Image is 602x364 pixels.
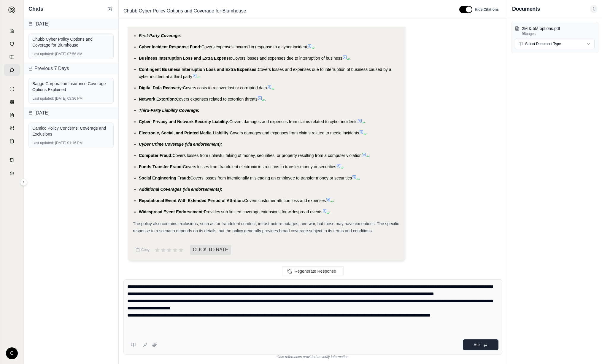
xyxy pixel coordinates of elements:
[4,96,20,108] a: Policy Comparisons
[139,176,190,180] span: Social Engineering Fraud:
[4,167,20,179] a: Legal Search Engine
[139,33,181,38] span: First-Party Coverage:
[190,176,352,180] span: Covers losses from intentionally misleading an employee to transfer money or securities
[6,347,18,359] div: C
[474,342,480,347] span: Ask
[229,119,358,124] span: Covers damages and expenses from claims related to cyber incidents
[199,74,201,79] span: .
[4,64,20,76] a: Chat
[141,247,150,252] span: Copy
[4,154,20,166] a: Contract Analysis
[8,7,15,14] img: Expand sidebar
[4,135,20,147] a: Coverage Table
[359,176,360,180] span: .
[4,109,20,121] a: Claim Coverage
[512,5,540,13] h3: Documents
[333,198,334,203] span: .
[590,5,597,13] span: 1
[32,52,54,56] span: Last updated:
[139,187,222,192] span: Additional Coverages (via endorsements):
[24,107,118,119] div: [DATE]
[28,5,43,13] span: Chats
[4,25,20,37] a: Home
[123,355,502,359] div: *Use references provided to verify information.
[230,131,359,135] span: Covers damages and expenses from claims related to media incidents
[265,97,266,101] span: .
[107,5,114,12] button: New Chat
[232,56,342,61] span: Covers losses and expenses due to interruption of business
[475,7,499,12] span: Hide Citations
[32,96,110,101] div: [DATE] 03:36 PM
[139,67,391,79] span: Covers losses and expenses due to interruption of business caused by a cyber incident at a third ...
[329,209,331,214] span: .
[32,81,110,93] div: Baggu Corporation Insurance Coverage Options Explained
[139,119,229,124] span: Cyber, Privacy and Network Security Liability:
[183,164,336,169] span: Covers losses from fraudulent electronic instructions to transfer money or securities
[173,153,362,158] span: Covers losses from unlawful taking of money, securities, or property resulting from a computer vi...
[32,52,110,56] div: [DATE] 07:56 AM
[314,44,315,49] span: .
[244,198,326,203] span: Covers customer attrition loss and expenses
[24,18,118,30] div: [DATE]
[515,26,595,36] button: 2M & 5M options.pdf98pages
[139,209,204,214] span: Widespread Event Endorsement:
[32,96,54,101] span: Last updated:
[6,4,18,16] button: Expand sidebar
[20,179,27,186] button: Expand sidebar
[32,141,110,145] div: [DATE] 01:16 PM
[190,245,231,255] span: CLICK TO RATE
[121,6,249,16] span: Chubb Cyber Policy Options and Coverage for Blumhouse
[201,44,307,49] span: Covers expenses incurred in response to a cyber incident
[24,63,118,74] div: Previous 7 Days
[4,51,20,63] a: Prompt Library
[365,119,366,124] span: .
[176,97,258,101] span: Covers expenses related to extortion threats
[133,244,152,256] button: Copy
[204,209,322,214] span: Provides sub-limited coverage extensions for widespread events
[522,31,595,36] p: 98 pages
[133,221,399,233] span: The policy also contains exclusions, such as for fraudulent conduct, infrastructure outages, and ...
[32,141,54,145] span: Last updated:
[350,56,351,61] span: .
[139,67,258,72] span: Contingent Business Interruption Loss and Extra Expenses:
[4,38,20,50] a: Documents Vault
[139,131,230,135] span: Electronic, Social, and Printed Media Liability:
[4,83,20,95] a: Single Policy
[274,85,275,90] span: .
[343,164,344,169] span: .
[139,153,173,158] span: Computer Fraud:
[282,266,343,276] button: Regenerate Response
[4,122,20,134] a: Custom Report
[294,269,336,274] span: Regenerate Response
[32,125,110,137] div: Camico Policy Concerns: Coverage and Exclusions
[183,85,267,90] span: Covers costs to recover lost or corrupted data
[139,198,244,203] span: Reputational Event With Extended Period of Attrition:
[369,153,370,158] span: .
[139,56,232,61] span: Business Interruption Loss and Extra Expense:
[139,164,183,169] span: Funds Transfer Fraud:
[139,97,176,101] span: Network Extortion:
[463,339,498,350] button: Ask
[121,6,452,16] div: Edit Title
[139,142,222,147] span: Cyber Crime Coverage (via endorsement):
[522,26,595,31] p: 2M & 5M options.pdf
[32,36,110,48] div: Chubb Cyber Policy Options and Coverage for Blumhouse
[139,44,201,49] span: Cyber Incident Response Fund:
[366,131,367,135] span: .
[139,108,199,113] span: Third-Party Liability Coverage:
[139,85,183,90] span: Digital Data Recovery:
